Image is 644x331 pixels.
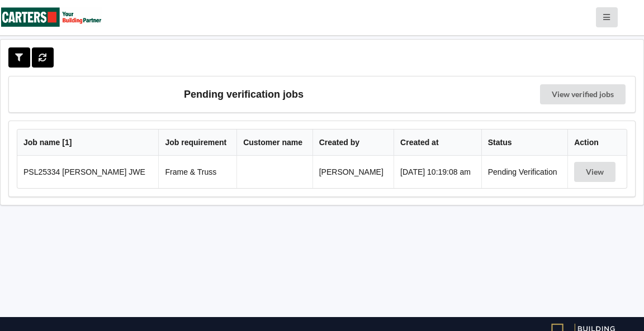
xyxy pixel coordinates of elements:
[158,156,236,188] td: Frame & Truss
[17,156,158,188] td: PSL25334 [PERSON_NAME] JWE
[481,129,567,156] th: Status
[312,156,394,188] td: [PERSON_NAME]
[394,156,481,188] td: [DATE] 10:19:08 am
[312,129,394,156] th: Created by
[394,129,481,156] th: Created at
[17,84,471,104] h3: Pending verification jobs
[574,167,618,176] a: View
[158,129,236,156] th: Job requirement
[481,156,567,188] td: Pending Verification
[236,129,312,156] th: Customer name
[567,129,627,156] th: Action
[17,129,158,156] th: Job name [ 1 ]
[540,84,626,104] a: View verified jobs
[574,162,615,182] button: View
